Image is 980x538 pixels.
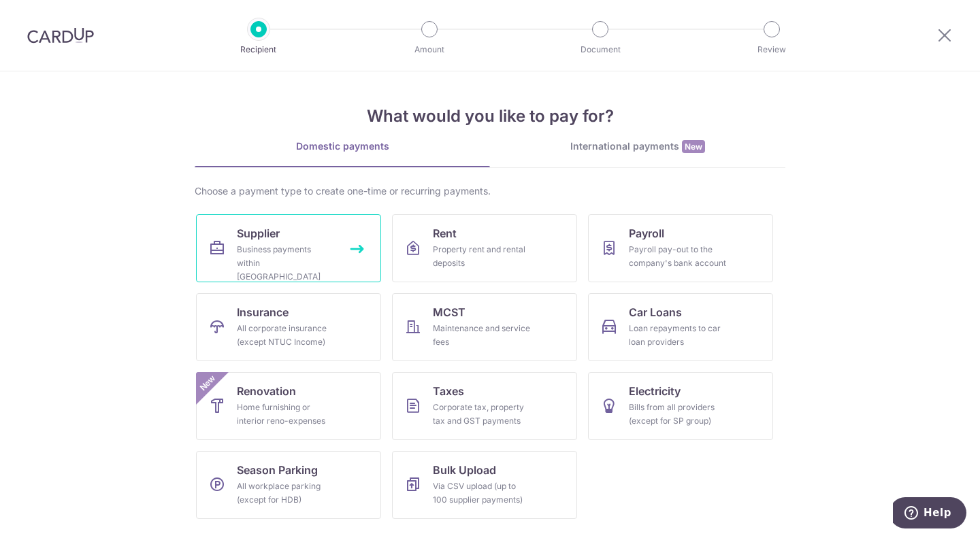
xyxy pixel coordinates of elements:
span: Supplier [237,225,280,241]
p: Review [721,43,822,56]
a: RentProperty rent and rental deposits [392,214,577,282]
span: Payroll [629,225,664,241]
a: MCSTMaintenance and service fees [392,293,577,361]
span: Insurance [237,304,289,320]
div: Domestic payments [195,139,490,153]
a: PayrollPayroll pay-out to the company's bank account [588,214,773,282]
span: Season Parking [237,462,318,478]
iframe: Opens a widget where you can find more information [893,497,966,531]
a: Season ParkingAll workplace parking (except for HDB) [196,451,381,519]
div: Bills from all providers (except for SP group) [629,401,727,428]
span: Electricity [629,383,681,399]
p: Recipient [208,43,309,56]
p: Document [550,43,651,56]
span: Taxes [433,383,464,399]
div: All corporate insurance (except NTUC Income) [237,322,335,349]
div: Property rent and rental deposits [433,243,531,270]
span: Car Loans [629,304,682,320]
a: TaxesCorporate tax, property tax and GST payments [392,372,577,440]
div: International payments [490,139,785,154]
img: CardUp [27,27,94,44]
a: Car LoansLoan repayments to car loan providers [588,293,773,361]
span: Rent [433,225,457,241]
a: RenovationHome furnishing or interior reno-expensesNew [196,372,381,440]
h4: What would you like to pay for? [195,104,785,129]
div: Business payments within [GEOGRAPHIC_DATA] [237,243,335,284]
span: MCST [433,304,465,320]
span: Renovation [237,383,296,399]
div: Loan repayments to car loan providers [629,322,727,349]
a: InsuranceAll corporate insurance (except NTUC Income) [196,293,381,361]
div: Home furnishing or interior reno-expenses [237,401,335,428]
div: Via CSV upload (up to 100 supplier payments) [433,480,531,507]
a: Bulk UploadVia CSV upload (up to 100 supplier payments) [392,451,577,519]
a: SupplierBusiness payments within [GEOGRAPHIC_DATA] [196,214,381,282]
span: Bulk Upload [433,462,496,478]
div: Corporate tax, property tax and GST payments [433,401,531,428]
div: Maintenance and service fees [433,322,531,349]
div: Choose a payment type to create one-time or recurring payments. [195,184,785,198]
span: New [682,140,705,153]
div: Payroll pay-out to the company's bank account [629,243,727,270]
span: New [197,372,219,394]
a: ElectricityBills from all providers (except for SP group) [588,372,773,440]
p: Amount [379,43,480,56]
div: All workplace parking (except for HDB) [237,480,335,507]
